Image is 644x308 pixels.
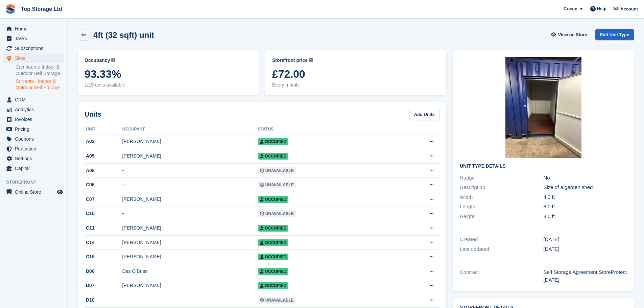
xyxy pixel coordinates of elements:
[460,193,543,201] div: Width
[111,58,115,62] img: icon-info-grey-7440780725fd019a000dd9b08b2336e03edf1995a4989e88bcd33f0948082b44.svg
[258,210,296,217] span: Unavailable
[3,154,64,163] a: menu
[3,134,64,144] a: menu
[544,184,627,191] div: Size of a garden shed
[122,138,258,145] div: [PERSON_NAME]
[85,68,252,80] span: 93.33%
[544,174,627,182] div: No
[3,34,64,43] a: menu
[309,58,313,62] img: icon-info-grey-7440780725fd019a000dd9b08b2336e03edf1995a4989e88bcd33f0948082b44.svg
[122,224,258,232] div: [PERSON_NAME]
[258,138,288,145] span: Occupied
[56,188,64,196] a: Preview store
[15,187,55,197] span: Online Store
[15,105,55,114] span: Analytics
[460,184,543,191] div: Description
[3,44,64,53] a: menu
[3,105,64,114] a: menu
[3,95,64,104] a: menu
[3,24,64,33] a: menu
[258,167,296,174] span: Unavailable
[460,268,543,284] div: Contract
[558,31,587,38] span: View on Store
[122,152,258,160] div: [PERSON_NAME]
[85,196,122,203] div: C07
[544,193,627,201] div: 4.0 ft
[613,5,619,12] img: Sam Topham
[409,109,439,120] a: Add Units
[544,245,627,253] div: [DATE]
[258,182,296,188] span: Unavailable
[3,115,64,124] a: menu
[15,154,55,163] span: Settings
[122,239,258,246] div: [PERSON_NAME]
[15,144,55,153] span: Protection
[122,207,258,221] td: -
[544,213,627,220] div: 8.0 ft
[3,124,64,134] a: menu
[3,164,64,173] a: menu
[258,282,288,289] span: Occupied
[15,34,55,43] span: Tasks
[272,68,439,80] span: £72.00
[122,268,258,275] div: Des O’Brien
[122,163,258,178] td: -
[595,29,634,40] a: Edit Unit Type
[460,213,543,220] div: Height
[122,178,258,192] td: -
[85,224,122,232] div: C11
[85,124,122,135] th: Unit
[460,164,627,169] h2: Unit Type details
[15,44,55,53] span: Subscriptions
[15,95,55,104] span: CRM
[6,179,67,186] span: Storefront
[85,138,122,145] div: A02
[15,53,55,63] span: Sites
[85,167,122,174] div: A08
[85,181,122,188] div: C06
[460,174,543,182] div: Nudge
[272,57,308,64] span: Storefront price
[597,5,606,12] span: Help
[3,187,64,197] a: menu
[122,196,258,203] div: [PERSON_NAME]
[5,4,16,14] img: stora-icon-8386f47178a22dfd0bd8f6a31ec36ba5ce8667c1dd55bd0f319d3a0aa187defe.svg
[505,57,581,158] img: 4ft%20indoor.JPG
[258,153,288,160] span: Occupied
[15,164,55,173] span: Capital
[85,57,110,64] span: Occupancy
[85,268,122,275] div: D06
[85,282,122,289] div: D07
[550,29,590,40] a: View on Store
[85,253,122,260] div: C15
[15,134,55,144] span: Coupons
[85,81,252,89] span: 1/15 units available
[460,236,543,243] div: Created
[544,203,627,211] div: 8.0 ft
[85,109,101,119] h2: Units
[3,53,64,63] a: menu
[15,124,55,134] span: Pricing
[85,210,122,217] div: C10
[16,78,64,91] a: St Neots - Indoor & Outdoor Self Storage
[620,6,638,13] span: Account
[544,236,627,243] div: [DATE]
[564,5,577,12] span: Create
[16,64,64,77] a: Cambourne Indoor & Outdoor Self Storage
[122,253,258,260] div: [PERSON_NAME]
[460,245,543,253] div: Last updated
[258,239,288,246] span: Occupied
[258,268,288,275] span: Occupied
[258,196,288,203] span: Occupied
[258,225,288,232] span: Occupied
[85,239,122,246] div: C14
[460,203,543,211] div: Length
[15,24,55,33] span: Home
[272,81,439,89] span: Every month
[258,297,296,304] span: Unavailable
[18,3,65,15] a: Top Storage Ltd
[122,282,258,289] div: [PERSON_NAME]
[93,30,154,40] h2: 4ft (32 sqft) unit
[258,124,390,135] th: Status
[85,297,122,304] div: D10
